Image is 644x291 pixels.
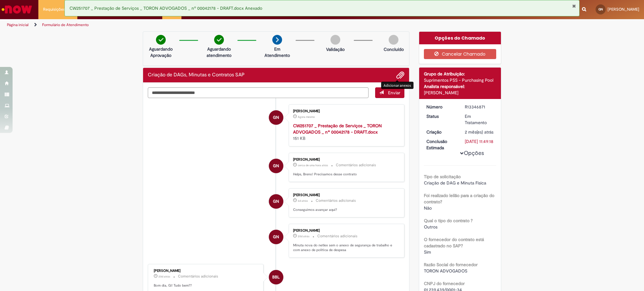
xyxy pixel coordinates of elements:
p: Aguardando atendimento [204,46,234,58]
div: Grupo de Atribuição: [424,71,497,77]
a: Página inicial [7,22,29,27]
span: Criação de DAG e Minuta Física [424,180,486,186]
div: Giovanna Ferreira Nicolini [269,110,283,125]
span: GN [598,7,603,11]
div: [DATE] 11:49:18 [465,138,494,145]
div: [PERSON_NAME] [293,229,398,233]
div: 01/08/2025 16:44:27 [465,129,494,135]
span: 6d atrás [298,199,308,203]
div: R13346871 [465,104,494,110]
div: Em Tratamento [465,113,494,126]
time: 24/09/2025 19:30:18 [298,199,308,203]
div: Breno Betarelli Lopes [269,270,283,284]
dt: Criação [422,129,460,135]
div: Giovanna Ferreira Nicolini [269,194,283,209]
div: 151 KB [293,123,398,141]
b: Tipo de solicitação [424,174,461,179]
div: [PERSON_NAME] [293,193,398,197]
span: CW251707 _ Prestação de Serviços _ TORON ADVOGADOS _ nº 00042178 - DRAFT.docx Anexado [69,5,262,11]
small: Comentários adicionais [317,233,358,239]
b: Razão Social do fornecedor [424,262,478,267]
div: Opções do Chamado [419,32,501,44]
span: BBL [272,270,280,285]
span: [PERSON_NAME] [608,7,639,12]
p: Em Atendimento [262,46,292,58]
div: Suprimentos PSS - Purchasing Pool [424,77,497,83]
p: Aguardando Aprovação [146,46,176,58]
button: Adicionar anexos [396,71,404,79]
ul: Trilhas de página [5,19,425,31]
dt: Número [422,104,460,110]
span: 20d atrás [298,234,309,238]
div: [PERSON_NAME] [154,269,258,273]
time: 30/09/2025 15:46:10 [298,115,315,119]
div: Analista responsável: [424,83,497,90]
span: Não [424,205,432,211]
b: Foi realizado leilão para a criação do contrato? [424,193,494,205]
b: Qual o tipo do contrato ? [424,218,473,223]
time: 30/09/2025 14:39:50 [298,163,328,167]
small: Comentários adicionais [316,198,356,203]
time: 11/09/2025 14:17:36 [298,234,309,238]
h2: Criação de DAGs, Minutas e Contratos SAP Histórico de tíquete [148,72,245,78]
span: 20d atrás [158,275,170,278]
p: Validação [326,46,345,52]
small: Comentários adicionais [336,162,376,168]
time: 01/08/2025 16:44:27 [465,129,493,135]
span: GN [273,229,279,244]
span: TORON ADVOGADOS [424,268,467,274]
textarea: Digite sua mensagem aqui... [148,87,369,98]
b: CNPJ do fornecedor [424,281,465,286]
dt: Conclusão Estimada [422,138,460,151]
img: img-circle-grey.png [330,35,340,45]
div: Adicionar anexos [381,82,414,89]
img: ServiceNow [1,3,33,16]
span: GN [273,110,279,125]
span: Agora mesmo [298,115,315,119]
div: Giovanna Ferreira Nicolini [269,230,283,244]
div: [PERSON_NAME] [293,158,398,162]
p: Helps, Breno! Precisamos desse contrato [293,172,398,177]
img: check-circle-green.png [214,35,224,45]
p: Minuta nova do netlex sem o anexo de segurança de trabalho e com anexo de política de despesa [293,243,398,253]
small: Comentários adicionais [178,274,218,279]
span: 2 mês(es) atrás [465,129,493,135]
a: Formulário de Atendimento [42,22,89,27]
button: Enviar [375,87,404,98]
b: O fornecedor do contrato está cadastrado no SAP? [424,237,484,249]
p: Conseguimos avançar aqui? [293,207,398,212]
dt: Status [422,113,460,119]
button: Cancelar Chamado [424,49,497,59]
span: GN [273,158,279,173]
img: arrow-next.png [272,35,282,45]
span: Enviar [388,90,400,96]
img: check-circle-green.png [156,35,166,45]
span: cerca de uma hora atrás [298,163,328,167]
span: GN [273,194,279,209]
p: Concluído [384,46,404,52]
span: Outros [424,224,437,230]
div: [PERSON_NAME] [293,109,398,113]
div: Giovanna Ferreira Nicolini [269,159,283,173]
button: Fechar Notificação [572,3,576,8]
span: Requisições [43,6,65,13]
img: img-circle-grey.png [389,35,398,45]
time: 11/09/2025 08:48:55 [158,275,170,278]
span: Sim [424,249,431,255]
a: CW251707 _ Prestação de Serviços _ TORON ADVOGADOS _ nº 00042178 - DRAFT.docx [293,123,382,135]
div: [PERSON_NAME] [424,90,497,96]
